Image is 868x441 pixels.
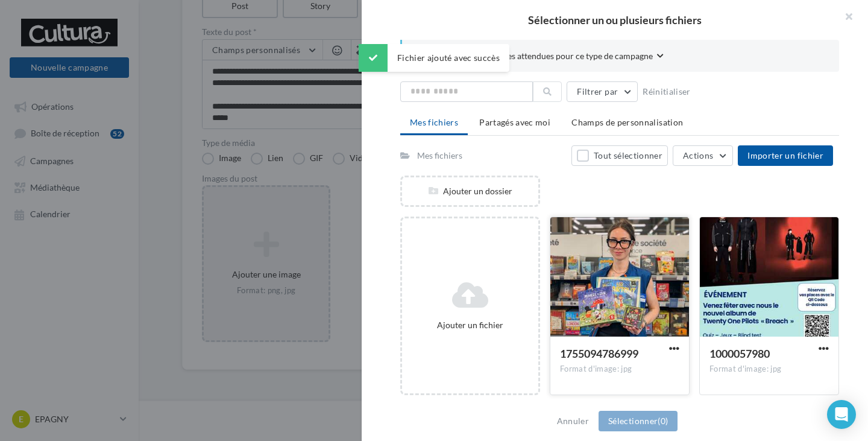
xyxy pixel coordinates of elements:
span: Partagés avec moi [479,117,550,127]
button: Sélectionner(0) [599,411,678,431]
div: Ajouter un dossier [402,185,538,197]
span: (0) [658,416,668,426]
button: Consulter les contraintes attendues pour ce type de campagne [421,49,664,65]
div: Ajouter un fichier [407,319,533,331]
button: Annuler [552,414,594,428]
span: Champs de personnalisation [571,117,683,127]
span: Actions [683,150,713,160]
div: Mes fichiers [417,150,462,162]
span: Mes fichiers [410,117,458,127]
div: Format d'image: jpg [560,364,679,375]
button: Filtrer par [567,81,638,102]
span: Consulter les contraintes attendues pour ce type de campagne [421,50,653,62]
button: Tout sélectionner [571,145,668,166]
span: Importer un fichier [747,150,823,160]
span: 1000057980 [709,347,770,360]
span: 1755094786999 [560,347,638,360]
h2: Sélectionner un ou plusieurs fichiers [381,14,849,25]
button: Actions [673,145,733,166]
div: Open Intercom Messenger [827,400,856,429]
button: Réinitialiser [638,84,696,99]
div: Fichier ajouté avec succès [359,44,509,72]
div: Format d'image: jpg [709,364,829,375]
button: Importer un fichier [738,145,833,166]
